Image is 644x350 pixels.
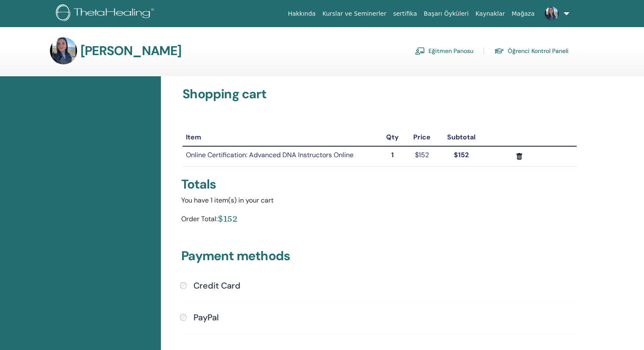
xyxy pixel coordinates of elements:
[182,129,379,146] th: Item
[545,7,558,20] img: default.jpg
[415,44,473,58] a: Eğitmen Panosu
[193,312,219,322] h4: PayPal
[391,150,394,159] strong: 1
[319,6,390,22] a: Kurslar ve Seminerler
[181,195,578,206] div: You have 1 item(s) in your cart
[285,6,319,22] a: Hakkında
[438,129,485,146] th: Subtotal
[406,129,438,146] th: Price
[218,212,238,225] div: $152
[406,146,438,166] td: $152
[56,4,157,23] img: logo.png
[182,146,379,166] td: Online Certification: Advanced DNA Instructors Online
[380,129,406,146] th: Qty
[415,47,425,55] img: chalkboard-teacher.svg
[454,150,469,159] strong: $152
[181,177,578,192] div: Totals
[182,86,577,102] h3: Shopping cart
[472,6,509,22] a: Kaynaklar
[80,43,182,58] h3: [PERSON_NAME]
[181,212,218,228] div: Order Total:
[494,44,569,58] a: Öğrenci Kontrol Paneli
[50,37,77,64] img: default.jpg
[494,47,504,55] img: graduation-cap.svg
[193,281,240,291] h4: Credit Card
[181,248,578,267] h3: Payment methods
[390,6,420,22] a: sertifika
[420,6,472,22] a: Başarı Öyküleri
[508,6,538,22] a: Mağaza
